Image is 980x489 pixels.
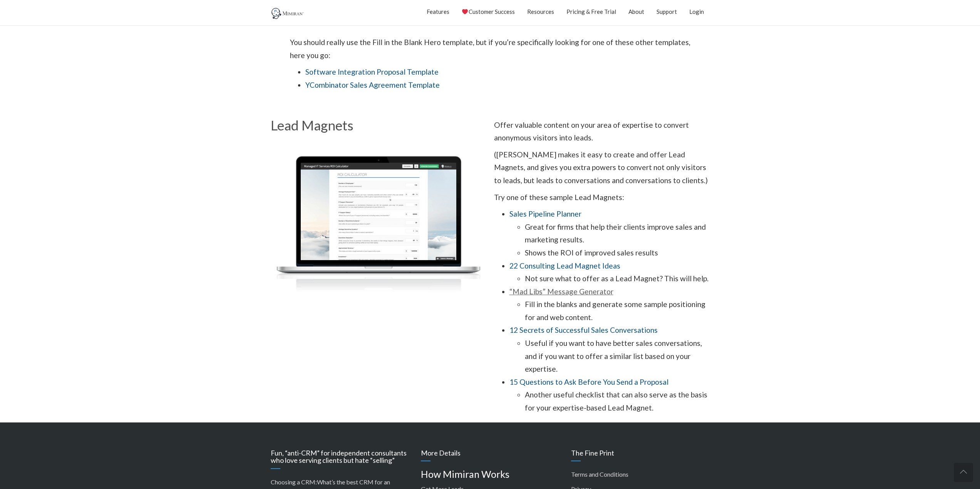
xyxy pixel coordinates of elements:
[494,148,710,187] p: ([PERSON_NAME] makes it easy to create and offer Lead Magnets, and gives you extra powers to conv...
[509,377,668,386] a: 15 Questions to Ask Before You Send a Proposal
[525,388,710,414] li: Another useful checklist that can also serve as the basis for your expertise-based Lead Magnet.
[525,272,710,285] li: Not sure what to offer as a Lead Magnet? This will help.
[427,2,449,21] a: Features
[494,191,710,204] p: Try one of these sample Lead Magnets:
[509,209,581,218] a: Sales Pipeline Planner
[305,80,440,89] a: YCombinator Sales Agreement Template
[571,471,628,478] a: Terms and Conditions
[271,118,486,132] h2: Lead Magnets
[494,118,710,144] p: Offer valuable content on your area of expertise to convert anonymous visitors into leads.
[421,449,560,462] h3: More Details
[509,325,658,334] a: 12 Secrets of Successful Sales Conversations
[571,449,710,462] h3: The Fine Print
[462,2,514,21] a: Customer Success
[305,67,439,76] a: Software Integration Proposal Template
[628,2,644,21] a: About
[527,2,554,21] a: Resources
[290,36,690,62] p: You should really use the Fill in the Blank Hero template, but if you’re specifically looking for...
[271,449,409,469] h3: Fun, “anti-CRM” for independent consultants who love serving clients but hate “selling”
[509,261,620,270] a: 22 Consulting Lead Magnet Ideas
[525,298,710,324] li: Fill in the blanks and generate some sample positioning for and web content.
[509,287,613,296] a: “Mad Libs” Message Generator
[566,2,616,21] a: Pricing & Free Trial
[271,8,305,19] img: Mimiran CRM
[462,9,468,15] img: ❤️
[657,2,677,21] a: Support
[525,220,710,246] li: Great for firms that help their clients improve sales and marketing results.
[421,469,560,480] h4: How Mimiran Works
[525,246,710,259] li: Shows the ROI of improved sales results
[689,2,704,21] a: Login
[525,337,710,376] li: Useful if you want to have better sales conversations, and if you want to offer a similar list ba...
[271,140,486,301] img: Mimiran ROI Calculator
